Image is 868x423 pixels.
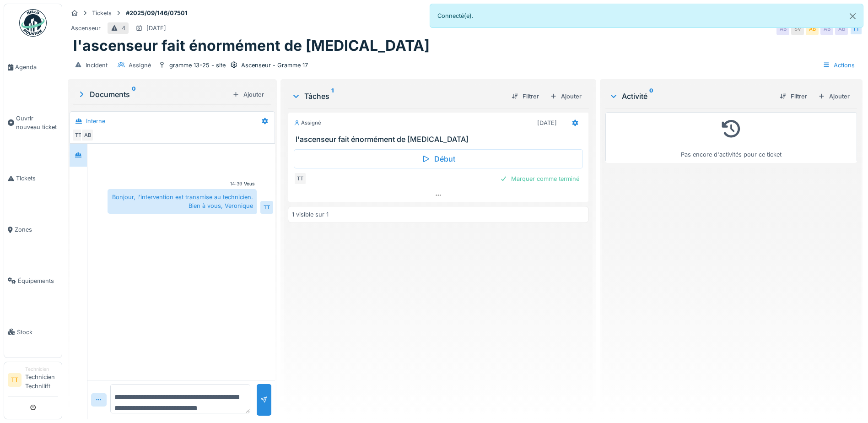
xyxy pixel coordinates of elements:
div: AB [835,22,848,35]
div: AB [806,22,819,35]
div: AB [81,129,94,141]
div: Technicien [25,366,58,373]
a: Stock [4,306,62,358]
h3: l'ascenseur fait énormément de [MEDICAL_DATA] [296,135,585,144]
a: Ouvrir nouveau ticket [4,93,62,153]
a: TT TechnicienTechnicien Technilift [8,366,58,396]
li: Technicien Technilift [25,366,58,394]
sup: 1 [331,91,334,102]
span: Agenda [15,63,58,71]
div: TT [850,22,863,35]
div: Assigné [294,119,321,127]
div: Début [294,149,583,168]
img: Badge_color-CXgf-gQk.svg [19,9,47,37]
div: TT [260,201,273,214]
span: Ouvrir nouveau ticket [16,114,58,131]
div: Ascenseur [71,24,101,33]
div: [DATE] [146,24,166,33]
div: Filtrer [776,90,811,103]
div: TT [294,172,307,185]
div: SV [791,22,804,35]
span: Équipements [18,277,58,285]
div: Ajouter [229,88,268,101]
div: gramme 13-25 - site [169,61,226,70]
div: Incident [86,61,108,70]
sup: 0 [132,89,136,100]
div: AB [820,22,833,35]
h1: l'ascenseur fait énormément de [MEDICAL_DATA] [73,37,430,54]
div: Assigné [129,61,151,70]
a: Zones [4,204,62,255]
a: Agenda [4,42,62,93]
span: Zones [15,225,58,234]
li: TT [8,373,22,387]
div: [DATE] [537,119,557,127]
div: Interne [86,117,105,125]
span: Stock [17,328,58,336]
div: Ascenseur - Gramme 17 [241,61,308,70]
div: AB [776,22,789,35]
div: 14:39 [230,180,242,187]
div: 1 visible sur 1 [292,210,329,219]
div: Vous [244,180,255,187]
div: Filtrer [508,90,543,103]
div: 4 [122,24,125,33]
div: Actions [819,59,859,72]
div: Marquer comme terminé [496,173,583,185]
span: Tickets [16,174,58,183]
div: Documents [77,89,229,100]
a: Équipements [4,255,62,306]
div: Bonjour, l'intervention est transmise au technicien. Bien à vous, Veronique [108,189,257,214]
div: Tickets [92,9,112,17]
div: Pas encore d'activités pour ce ticket [611,116,851,159]
div: TT [72,129,85,141]
div: Tâches [291,91,504,102]
strong: #2025/09/146/07501 [122,9,191,17]
sup: 0 [649,91,653,102]
button: Close [842,4,863,28]
a: Tickets [4,153,62,204]
div: Connecté(e). [430,4,864,28]
div: Activité [609,91,772,102]
div: Ajouter [546,90,585,103]
div: Ajouter [814,90,853,103]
